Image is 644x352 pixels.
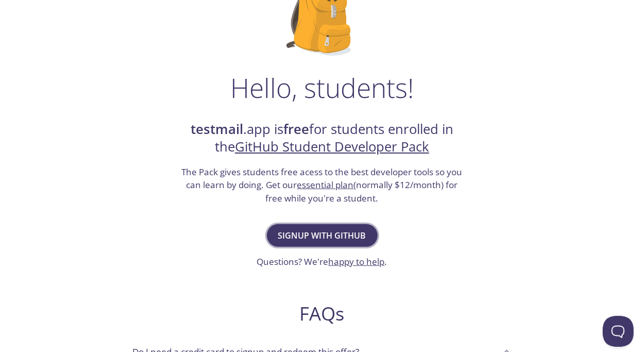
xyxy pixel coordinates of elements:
iframe: Help Scout Beacon - Open [603,316,634,347]
h2: FAQs [124,302,520,325]
h3: The Pack gives students free acess to the best developer tools so you can learn by doing. Get our... [180,165,464,205]
span: Signup with GitHub [278,228,366,243]
h2: .app is for students enrolled in the [180,121,464,156]
a: essential plan [297,179,354,191]
a: GitHub Student Developer Pack [235,138,429,156]
h3: Questions? We're . [257,255,387,269]
strong: free [283,120,309,138]
h1: Hello, students! [230,72,414,103]
button: Signup with GitHub [267,224,378,247]
strong: testmail [191,120,243,138]
a: happy to help [329,256,385,267]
